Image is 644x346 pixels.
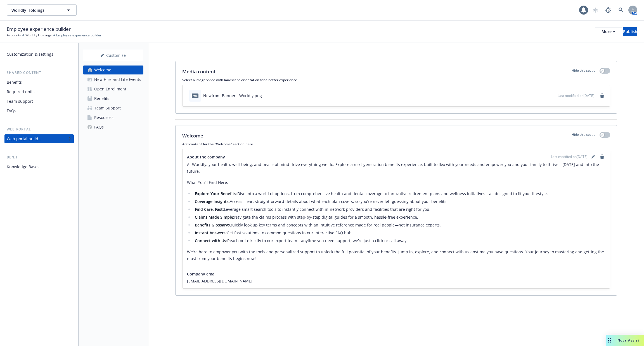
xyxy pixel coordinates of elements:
div: Resources [94,113,113,122]
li: Get fast solutions to common questions in our interactive FAQ hub. [193,230,605,236]
li: Dive into a world of options, from comprehensive health and dental coverage to innovative retirem... [193,190,605,197]
a: Web portal builder [4,134,74,143]
div: Web portal builder [7,134,41,143]
div: Customize [83,50,143,61]
p: What You’ll Find Here: [187,179,605,186]
span: Nova Assist [617,338,640,343]
a: Report a Bug [603,4,614,16]
div: Drag to move [606,335,613,346]
a: Customization & settings [4,50,74,59]
a: Benefits [83,94,143,103]
button: More [595,27,622,36]
span: About the company [187,154,225,160]
a: Welcome [83,66,143,74]
button: Worldly Holdings [7,4,77,16]
strong: Benefits Glossary: [195,222,229,228]
a: Start snowing [590,4,601,16]
div: Required notices [7,87,39,96]
span: Employee experience builder [56,33,101,38]
a: Resources [83,113,143,122]
a: FAQs [4,106,74,115]
div: Benefits [7,78,22,87]
p: Media content [182,68,216,75]
p: Add content for the "Welcome" section here [182,142,610,146]
a: remove [599,153,605,160]
button: download file [541,93,546,99]
li: Access clear, straightforward details about what each plan covers, so you’re never left guessing ... [193,198,605,205]
li: Leverage smart search tools to instantly connect with in-network providers and facilities that ar... [193,206,605,213]
div: Team support [7,97,33,106]
li: Reach out directly to our expert team—anytime you need support, we’re just a click or call away. [193,237,605,244]
p: Welcome [182,132,203,139]
a: Team support [4,97,74,106]
button: preview file [550,93,555,99]
a: editPencil [590,153,596,160]
a: Open Enrollment [83,85,143,93]
p: Select a image/video with landscape orientation for a better experience [182,78,610,82]
strong: Claims Made Simple: [195,214,234,220]
a: Team Support [83,104,143,113]
div: Newfront Banner - Worldly.png [203,93,262,99]
strong: Explore Your Benefits: [195,191,237,196]
p: We're here to empower you with the tools and personalized support to unlock the full potential of... [187,249,605,262]
span: Last modified on [DATE] [558,93,594,98]
div: Welcome [94,66,111,74]
button: Publish [623,27,637,36]
a: New Hire and Life Events [83,75,143,84]
span: Employee experience builder [7,25,71,33]
button: Nova Assist [606,335,644,346]
div: Benji [4,155,74,160]
span: [EMAIL_ADDRESS][DOMAIN_NAME] [187,278,605,284]
span: Company email [187,271,217,277]
div: Customization & settings [7,50,53,59]
p: Hide this section [572,68,597,75]
a: Benefits [4,78,74,87]
a: Knowledge Bases [4,162,74,171]
a: Accounts [7,33,21,38]
div: FAQs [7,106,16,115]
span: Worldly Holdings [11,7,60,13]
strong: Coverage Insights: [195,199,230,204]
p: Hide this section [572,132,597,139]
div: FAQs [94,123,104,132]
div: Knowledge Bases [7,162,39,171]
a: Search [615,4,627,16]
span: Last modified on [DATE] [551,154,588,159]
div: Team Support [94,104,121,113]
div: More [602,27,615,36]
a: Worldly Holdings [25,33,52,38]
a: FAQs [83,123,143,132]
li: Quickly look up key terms and concepts with an intuitive reference made for real people—not insur... [193,222,605,228]
div: Shared content [4,70,74,76]
strong: Connect with Us: [195,238,227,243]
li: Navigate the claims process with step-by-step digital guides for a smooth, hassle-free experience. [193,214,605,221]
strong: Find Care, Fast: [195,207,224,212]
div: Open Enrollment [94,85,126,93]
div: New Hire and Life Events [94,75,141,84]
button: Customize [83,50,143,61]
strong: Instant Answers: [195,230,227,235]
p: At Worldly, your health, well-being, and peace of mind drive everything we do. Explore a next-gen... [187,161,605,175]
div: Benefits [94,94,109,103]
div: Web portal [4,127,74,132]
a: remove [599,92,605,99]
a: Required notices [4,87,74,96]
span: png [192,93,198,98]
